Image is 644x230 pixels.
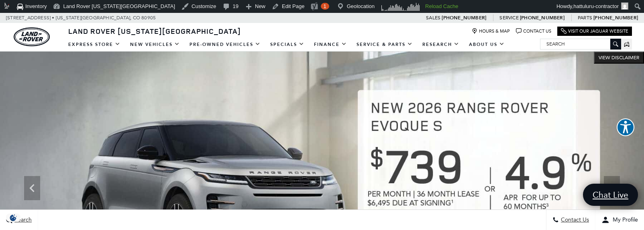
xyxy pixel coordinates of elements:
button: Explore your accessibility options [617,118,634,136]
span: 80905 [141,13,156,23]
span: Parts [578,15,592,21]
a: Land Rover [US_STATE][GEOGRAPHIC_DATA] [63,26,246,36]
nav: Main Navigation [63,37,509,52]
div: Previous [24,176,40,200]
section: Click to Open Cookie Consent Modal [4,213,22,222]
span: 1 [323,3,326,9]
button: VIEW DISCLAIMER [594,52,644,64]
strong: Reload Cache [425,3,458,9]
span: VIEW DISCLAIMER [599,54,639,61]
aside: Accessibility Help Desk [617,118,634,138]
a: EXPRESS STORE [63,37,125,52]
img: Opt-Out Icon [4,213,22,222]
span: Sales [426,15,440,21]
span: CO [133,13,140,23]
a: New Vehicles [125,37,185,52]
img: Land Rover [14,27,50,46]
a: Service & Parts [352,37,418,52]
a: [PHONE_NUMBER] [442,15,486,21]
span: hattuluru-contractor [573,3,619,9]
span: [STREET_ADDRESS] • [6,13,55,23]
input: Search [540,39,621,49]
span: My Profile [609,217,638,224]
a: About Us [464,37,509,52]
div: Next [604,176,620,200]
a: Hours & Map [472,28,510,34]
a: Specials [265,37,309,52]
a: Research [418,37,464,52]
img: Visitors over 48 hours. Click for more Clicky Site Stats. [379,1,422,12]
a: [STREET_ADDRESS] • [US_STATE][GEOGRAPHIC_DATA], CO 80905 [6,15,156,21]
a: [PHONE_NUMBER] [593,15,638,21]
button: Open user profile menu [595,210,644,230]
a: Pre-Owned Vehicles [185,37,265,52]
a: [PHONE_NUMBER] [520,15,565,21]
span: [US_STATE][GEOGRAPHIC_DATA], [56,13,132,23]
span: Land Rover [US_STATE][GEOGRAPHIC_DATA] [68,26,241,36]
a: Visit Our Jaguar Website [561,28,628,34]
a: Contact Us [516,28,551,34]
a: land-rover [14,27,50,46]
span: Chat Live [589,189,632,200]
span: Contact Us [559,217,589,224]
a: Chat Live [583,184,638,206]
a: Finance [309,37,352,52]
span: Service [499,15,518,21]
